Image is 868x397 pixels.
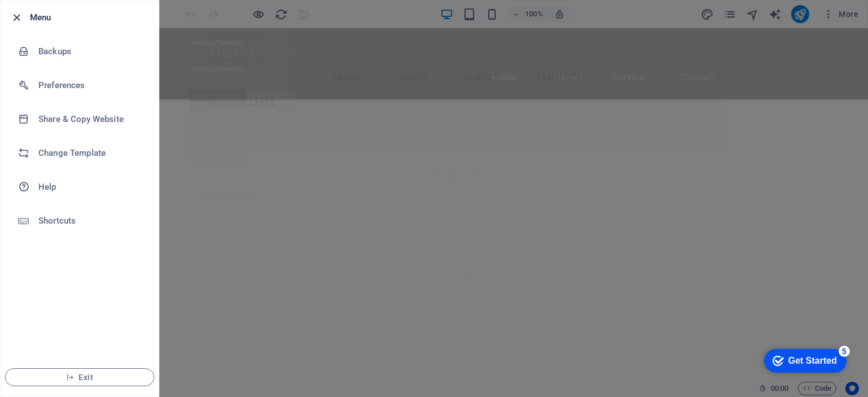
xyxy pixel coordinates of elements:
button: Exit [5,368,154,386]
div: Get Started 5 items remaining, 0% complete [9,6,92,29]
h6: Menu [30,11,150,24]
h6: Help [38,180,143,194]
h6: Share & Copy Website [38,112,143,126]
a: Help [1,170,159,204]
div: 5 [84,2,95,14]
h6: Backups [38,45,143,58]
span: Exit [15,373,145,382]
h6: Shortcuts [38,214,143,228]
h6: Preferences [38,78,143,92]
h6: Change Template [38,146,143,160]
div: Get Started [33,12,82,23]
